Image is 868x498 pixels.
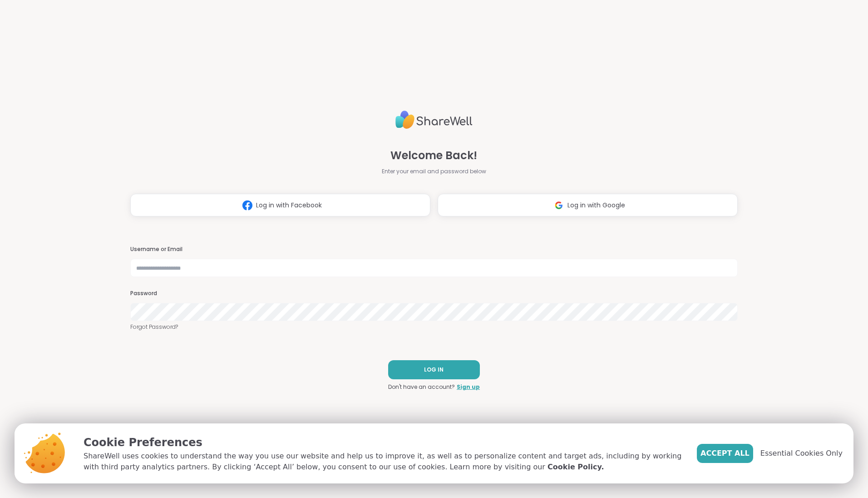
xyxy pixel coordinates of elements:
[567,201,625,210] span: Log in with Google
[84,451,682,473] p: ShareWell uses cookies to understand the way you use our website and help us to improve it, as we...
[700,448,750,459] span: Accept All
[239,197,256,214] img: ShareWell Logomark
[550,197,567,214] img: ShareWell Logomark
[388,383,455,391] span: Don't have an account?
[547,462,604,473] a: Cookie Policy.
[130,323,738,331] a: Forgot Password?
[697,444,753,463] button: Accept All
[256,201,322,210] span: Log in with Facebook
[438,194,738,216] button: Log in with Google
[382,167,486,176] span: Enter your email and password below
[395,107,473,133] img: ShareWell Logo
[390,147,477,164] span: Welcome Back!
[130,194,430,216] button: Log in with Facebook
[424,366,444,374] span: LOG IN
[130,246,738,253] h3: Username or Email
[388,360,480,379] button: LOG IN
[84,434,682,451] p: Cookie Preferences
[457,383,480,391] a: Sign up
[760,448,843,459] span: Essential Cookies Only
[130,290,738,297] h3: Password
